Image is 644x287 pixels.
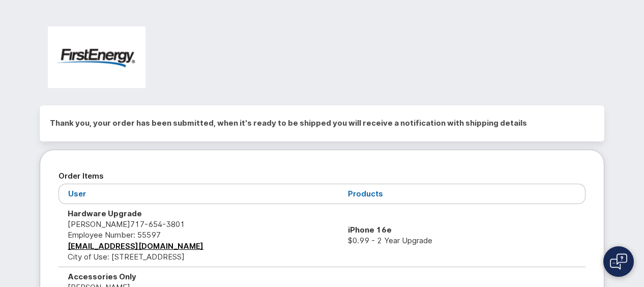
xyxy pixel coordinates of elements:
[130,219,185,229] span: 717
[68,230,161,240] span: Employee Number: 55597
[610,253,627,270] img: Open chat
[58,168,586,184] h2: Order Items
[348,225,392,235] strong: iPhone 16e
[58,204,339,267] td: [PERSON_NAME] City of Use: [STREET_ADDRESS]
[48,26,145,88] img: FirstEnergy Corp
[68,241,203,251] a: [EMAIL_ADDRESS][DOMAIN_NAME]
[68,272,136,281] strong: Accessories Only
[162,219,185,229] span: 3801
[58,184,339,204] th: User
[144,219,162,229] span: 654
[68,209,142,218] strong: Hardware Upgrade
[339,184,586,204] th: Products
[339,204,586,267] td: $0.99 - 2 Year Upgrade
[50,116,594,131] h2: Thank you, your order has been submitted, when it's ready to be shipped you will receive a notifi...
